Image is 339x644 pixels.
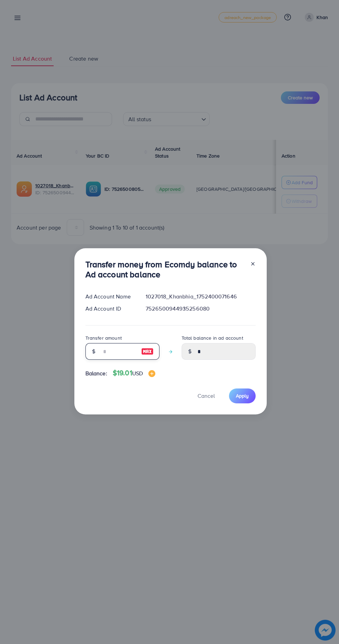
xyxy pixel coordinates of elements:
[85,369,107,377] span: Balance:
[85,334,122,341] label: Transfer amount
[236,392,249,399] span: Apply
[113,369,155,377] h4: $19.01
[198,392,215,400] span: Cancel
[80,293,140,301] div: Ad Account Name
[148,370,155,377] img: image
[132,369,143,377] span: USD
[182,334,243,341] label: Total balance in ad account
[140,293,261,301] div: 1027018_Khanbhia_1752400071646
[189,388,223,403] button: Cancel
[80,305,140,313] div: Ad Account ID
[85,259,245,279] h3: Transfer money from Ecomdy balance to Ad account balance
[141,347,154,356] img: image
[140,305,261,313] div: 7526500944935256080
[229,388,256,403] button: Apply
